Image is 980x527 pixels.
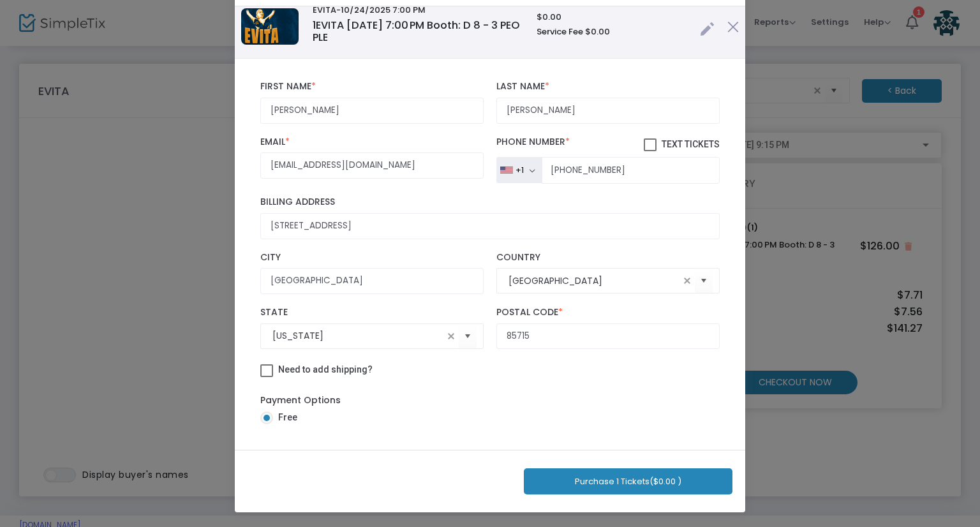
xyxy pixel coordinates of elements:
label: City [260,252,484,263]
input: Email [260,152,484,179]
img: 638869797523440797CarlosFranco-AETEvitaHome.png [241,8,299,45]
span: EVITA [DATE] 7:00 PM Booth: D 8 - 3 PEOPLE [313,18,519,45]
img: cross.png [727,21,739,33]
label: Phone Number [496,137,720,152]
input: Phone Number [542,157,720,184]
span: Free [273,411,297,424]
input: Postal Code [496,323,720,350]
input: Select State [272,329,443,343]
span: Text Tickets [662,139,720,149]
label: First Name [260,81,484,93]
input: Select Country [509,274,679,288]
h6: $0.00 [537,12,687,22]
button: Select [459,323,477,349]
input: Last Name [496,98,720,124]
label: Postal Code [496,307,720,318]
span: clear [679,273,695,288]
label: State [260,307,484,318]
span: clear [443,329,459,344]
label: Email [260,137,484,148]
h6: Service Fee $0.00 [537,27,687,37]
label: Billing Address [260,197,720,208]
input: First Name [260,98,484,124]
input: Billing Address [260,213,720,239]
input: City [260,268,484,294]
label: Country [496,252,720,263]
span: -10/24/2025 7:00 PM [336,4,426,16]
label: Last Name [496,81,720,93]
button: +1 [496,157,542,184]
button: Select [695,268,713,294]
label: Payment Options [260,394,341,407]
div: +1 [516,165,524,175]
button: Purchase 1 Tickets($0.00 ) [524,468,732,494]
h6: EVITA [313,5,524,15]
span: 1 [313,18,316,33]
span: Need to add shipping? [278,364,373,375]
